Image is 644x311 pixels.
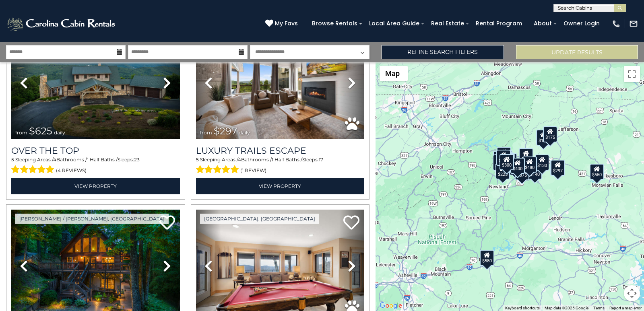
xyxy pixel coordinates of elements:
[15,130,27,136] span: from
[134,157,140,163] span: 23
[265,19,300,28] a: My Favs
[343,214,359,232] a: Add to favorites
[624,66,640,82] button: Toggle fullscreen view
[624,285,640,301] button: Map camera controls
[214,125,237,137] span: $297
[380,66,408,81] button: Change map style
[200,214,319,224] a: [GEOGRAPHIC_DATA], [GEOGRAPHIC_DATA]
[493,154,507,170] div: $230
[275,19,298,28] span: My Favs
[480,249,494,266] div: $580
[11,27,180,139] img: thumbnail_167153549.jpeg
[196,156,365,175] div: Sleeping Areas / Bathrooms / Sleeps:
[382,45,504,59] a: Refine Search Filters
[593,306,605,310] a: Terms
[518,148,533,164] div: $349
[499,154,514,170] div: $300
[543,126,557,142] div: $175
[53,157,56,163] span: 4
[240,165,266,176] span: (1 review)
[609,306,642,310] a: Report a map error
[516,45,638,59] button: Update Results
[159,214,175,232] a: Add to favorites
[6,16,118,32] img: White-1-2.png
[365,17,423,30] a: Local Area Guide
[536,130,551,146] div: $175
[196,145,365,156] a: Luxury Trails Escape
[378,301,404,311] a: Open this area in Google Maps (opens a new window)
[11,145,180,156] a: Over The Top
[29,125,52,137] span: $625
[196,178,365,194] a: View Property
[427,17,468,30] a: Real Estate
[200,130,212,136] span: from
[15,214,169,224] a: [PERSON_NAME] / [PERSON_NAME], [GEOGRAPHIC_DATA]
[238,157,241,163] span: 4
[535,154,549,171] div: $130
[87,157,118,163] span: 1 Half Baths /
[239,130,250,136] span: daily
[530,17,556,30] a: About
[495,163,510,179] div: $225
[11,157,14,163] span: 5
[515,164,529,180] div: $375
[54,130,65,136] span: daily
[272,157,302,163] span: 1 Half Baths /
[510,157,525,173] div: $400
[196,27,365,139] img: thumbnail_168695581.jpeg
[196,157,199,163] span: 5
[472,17,526,30] a: Rental Program
[11,156,180,175] div: Sleeping Areas / Bathrooms / Sleeps:
[545,306,588,310] span: Map data ©2025 Google
[319,157,323,163] span: 17
[551,160,565,176] div: $297
[505,305,540,311] button: Keyboard shortcuts
[559,17,604,30] a: Owner Login
[612,19,621,28] img: phone-regular-white.png
[11,178,180,194] a: View Property
[496,146,511,163] div: $125
[385,69,400,78] span: Map
[56,165,87,176] span: (4 reviews)
[590,163,604,179] div: $550
[522,156,537,172] div: $480
[378,301,404,311] img: Google
[527,163,542,179] div: $140
[308,17,361,30] a: Browse Rentals
[496,149,510,165] div: $425
[629,19,638,28] img: mail-regular-white.png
